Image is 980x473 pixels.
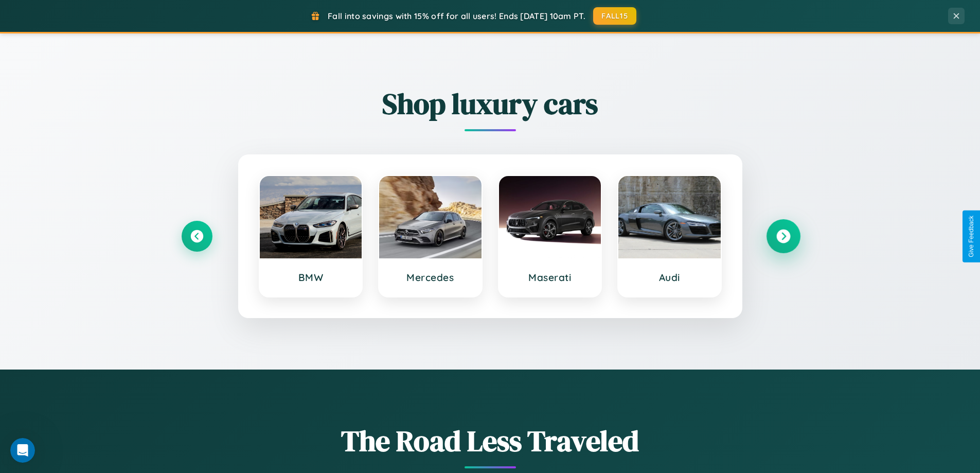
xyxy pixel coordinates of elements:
[328,11,585,21] span: Fall into savings with 15% off for all users! Ends [DATE] 10am PT.
[182,84,799,124] h2: Shop luxury cars
[270,271,352,284] h3: BMW
[593,7,636,25] button: FALL15
[389,271,471,284] h3: Mercedes
[10,438,35,463] iframe: Intercom live chat
[182,421,799,461] h1: The Road Less Traveled
[968,216,975,257] div: Give Feedback
[629,271,710,284] h3: Audi
[509,271,591,284] h3: Maserati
